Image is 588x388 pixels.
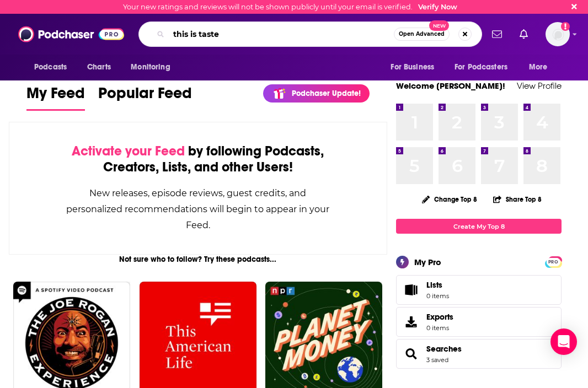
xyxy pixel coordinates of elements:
button: Change Top 8 [415,192,484,206]
span: Lists [426,280,449,290]
span: Exports [426,312,453,322]
span: Charts [87,60,111,75]
a: Show notifications dropdown [515,25,532,44]
div: Your new ratings and reviews will not be shown publicly until your email is verified. [123,3,457,11]
span: For Business [391,60,434,75]
a: Lists [396,275,562,305]
a: Exports [396,307,562,337]
a: Create My Top 8 [396,219,562,234]
span: Podcasts [34,60,67,75]
button: open menu [521,57,562,78]
span: Activate your Feed [72,143,185,159]
button: open menu [26,57,81,78]
span: Monitoring [131,60,170,75]
a: PRO [547,257,560,266]
span: 0 items [426,324,453,332]
span: Lists [426,280,442,290]
a: My Feed [26,84,85,111]
span: More [529,60,548,75]
a: Searches [426,344,462,354]
span: Searches [396,339,562,369]
a: Popular Feed [98,84,192,111]
span: Popular Feed [98,84,192,109]
span: For Podcasters [455,60,507,75]
input: Search podcasts, credits, & more... [169,25,394,43]
span: Open Advanced [399,31,445,37]
div: Search podcasts, credits, & more... [138,21,482,47]
span: New [429,20,449,31]
button: Show profile menu [546,22,570,46]
img: Podchaser - Follow, Share and Rate Podcasts [18,24,124,45]
span: Logged in as workman-publicity [546,22,570,46]
a: 3 saved [426,356,448,364]
div: My Pro [414,257,441,267]
a: Show notifications dropdown [488,25,506,44]
div: New releases, episode reviews, guest credits, and personalized recommendations will begin to appe... [65,185,332,233]
p: Podchaser Update! [292,89,361,98]
a: Welcome [PERSON_NAME]! [396,80,505,91]
a: Verify Now [418,3,457,11]
button: open menu [383,57,448,78]
span: My Feed [26,84,85,109]
span: 0 items [426,292,449,300]
div: by following Podcasts, Creators, Lists, and other Users! [65,143,332,175]
button: Share Top 8 [493,188,542,210]
span: Lists [400,282,422,298]
span: Exports [400,314,422,330]
div: Open Intercom Messenger [550,328,577,355]
img: User Profile [546,22,570,46]
button: open menu [447,57,523,78]
button: Open AdvancedNew [394,28,450,41]
a: View Profile [517,80,562,91]
a: Charts [80,57,117,78]
button: open menu [123,57,184,78]
svg: Email not verified [561,22,570,31]
a: Searches [400,346,422,362]
span: PRO [547,258,560,266]
div: Not sure who to follow? Try these podcasts... [9,255,387,264]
